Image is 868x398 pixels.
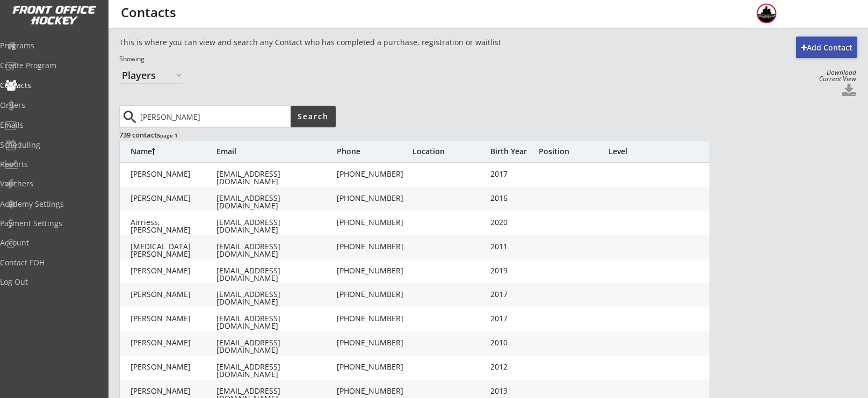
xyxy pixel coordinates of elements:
[337,243,412,250] div: [PHONE_NUMBER]
[216,339,335,354] div: [EMAIL_ADDRESS][DOMAIN_NAME]
[291,106,336,127] button: Search
[121,108,139,126] button: search
[131,267,216,274] div: [PERSON_NAME]
[216,219,335,234] div: [EMAIL_ADDRESS][DOMAIN_NAME]
[796,42,857,53] div: Add Contact
[337,148,412,155] div: Phone
[490,243,533,250] div: 2011
[490,194,533,202] div: 2016
[337,219,412,226] div: [PHONE_NUMBER]
[337,339,412,346] div: [PHONE_NUMBER]
[216,363,335,378] div: [EMAIL_ADDRESS][DOMAIN_NAME]
[138,106,291,127] input: Type here...
[131,148,216,155] div: Name
[216,194,335,209] div: [EMAIL_ADDRESS][DOMAIN_NAME]
[337,267,412,274] div: [PHONE_NUMBER]
[337,291,412,298] div: [PHONE_NUMBER]
[131,315,216,322] div: [PERSON_NAME]
[131,339,216,346] div: [PERSON_NAME]
[490,219,533,226] div: 2020
[490,170,533,178] div: 2017
[131,387,216,395] div: [PERSON_NAME]
[216,243,335,258] div: [EMAIL_ADDRESS][DOMAIN_NAME]
[216,315,335,330] div: [EMAIL_ADDRESS][DOMAIN_NAME]
[490,148,533,155] div: Birth Year
[131,170,216,178] div: [PERSON_NAME]
[490,267,533,274] div: 2019
[131,243,216,258] div: [MEDICAL_DATA][PERSON_NAME]
[216,291,335,306] div: [EMAIL_ADDRESS][DOMAIN_NAME]
[119,130,335,140] div: 739 contacts
[216,267,335,282] div: [EMAIL_ADDRESS][DOMAIN_NAME]
[490,291,533,298] div: 2017
[119,37,572,48] div: This is where you can view and search any Contact who has completed a purchase, registration or w...
[490,339,533,346] div: 2010
[337,363,412,371] div: [PHONE_NUMBER]
[841,84,857,98] button: Click to download all Contacts. Your browser settings may try to block it, check your security se...
[539,148,603,155] div: Position
[413,148,488,155] div: Location
[337,194,412,202] div: [PHONE_NUMBER]
[119,55,572,64] div: Showing
[216,148,335,155] div: Email
[337,387,412,395] div: [PHONE_NUMBER]
[337,170,412,178] div: [PHONE_NUMBER]
[131,291,216,298] div: [PERSON_NAME]
[609,148,673,155] div: Level
[131,363,216,371] div: [PERSON_NAME]
[490,315,533,322] div: 2017
[490,363,533,371] div: 2012
[160,132,178,139] font: page 1
[216,170,335,185] div: [EMAIL_ADDRESS][DOMAIN_NAME]
[131,219,216,234] div: Airriess, [PERSON_NAME]
[814,69,856,82] div: Download Current View
[337,315,412,322] div: [PHONE_NUMBER]
[490,387,533,395] div: 2013
[131,194,216,202] div: [PERSON_NAME]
